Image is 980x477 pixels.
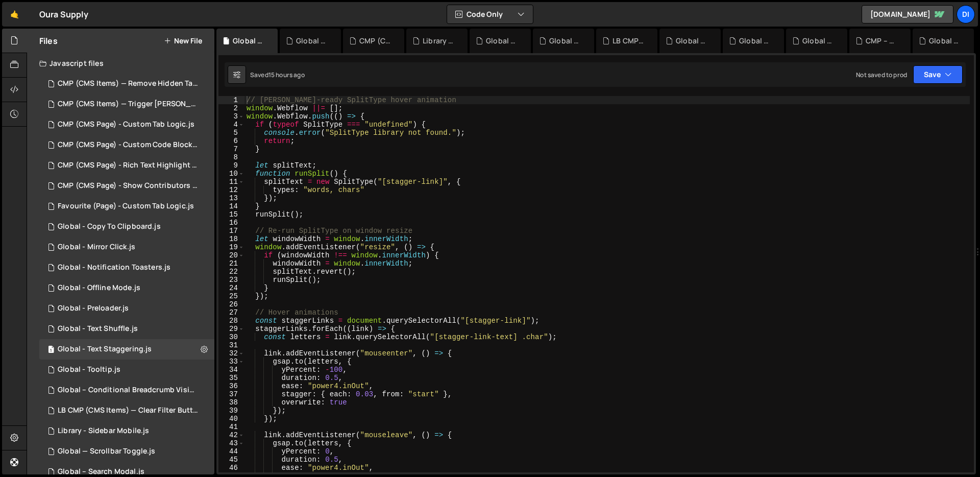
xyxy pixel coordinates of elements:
div: LB CMP (CMS Items) — Clear Filter Buttons.js [612,36,645,46]
div: 2 [218,104,244,112]
div: 23 [218,276,244,284]
div: Global - Copy To Clipboard.js [58,222,161,231]
div: 14937/43376.js [39,400,218,421]
div: 14937/44593.js [39,421,214,441]
div: LB CMP (CMS Items) — Clear Filter Buttons.js [58,406,199,415]
div: 17 [218,227,244,235]
div: Global - Notification Toasters.js [58,263,170,272]
div: 27 [218,308,244,317]
div: CMP (CMS Page) - Show Contributors Name.js [58,181,199,190]
a: Di [957,5,975,23]
div: Not saved to prod [856,70,907,79]
div: 22 [218,268,244,276]
div: 29 [218,325,244,333]
div: Global - Offline Mode.js [58,283,140,293]
div: 46 [218,464,244,472]
div: 21 [218,259,244,268]
div: 14937/44781.js [39,339,214,360]
div: 37 [218,390,244,398]
div: 15 [218,210,244,219]
div: Global – Search Modal.js [58,467,144,476]
div: 14937/44582.js [39,217,214,237]
div: 33 [218,357,244,366]
div: 18 [218,235,244,243]
div: CMP (CMS Items) — Trigger [PERSON_NAME] on Save.js [58,100,199,109]
div: CMP – Clipboard Copy Handler for JSON Code.js [866,36,898,46]
div: Global - Tooltip.js [58,365,120,374]
button: New File [164,37,202,45]
div: 15 hours ago [268,70,305,79]
div: Global - Offline Mode.js [486,36,519,46]
div: 32 [218,349,244,357]
div: 3 [218,112,244,121]
div: 38 [218,398,244,407]
div: 14937/43902.js [39,196,214,217]
div: 14937/39947.js [39,441,214,462]
div: 44 [218,447,244,456]
div: 14 [218,202,244,210]
div: 42 [218,431,244,439]
div: 41 [218,423,244,431]
div: Global - Notification Toasters.js [549,36,582,46]
div: 14937/44170.js [39,380,218,400]
div: 12 [218,186,244,194]
div: 14937/44281.js [39,135,218,155]
div: 14937/43958.js [39,298,214,319]
div: 45 [218,456,244,464]
div: 5 [218,129,244,137]
div: Global – Conditional (Device) Element Visibility.js [739,36,772,46]
div: 7 [218,145,244,153]
h2: Files [39,35,58,46]
div: CMP (CMS Page) - Rich Text Highlight Pill.js [359,36,392,46]
div: 14937/44194.js [39,176,218,196]
div: 4 [218,121,244,129]
div: Global - Mirror Click.js [58,243,135,252]
div: 40 [218,415,244,423]
div: Global - Text Staggering.js [233,36,265,46]
button: Code Only [447,5,533,23]
div: CMP (CMS Page) - Custom Tab Logic.js [58,120,194,129]
div: 1 [218,96,244,104]
div: 14937/43515.js [39,94,218,114]
div: Library - Sidebar Mobile.js [58,426,149,436]
div: 16 [218,219,244,227]
div: 13 [218,194,244,202]
div: 43 [218,439,244,447]
div: Global – Conditional Breadcrumb Visibility.js [58,386,199,395]
a: 🤙 [2,2,27,27]
div: Global - Text Shuffle.js [296,36,329,46]
div: 10 [218,170,244,178]
div: 14937/44586.js [39,278,214,298]
div: Global – Search Modal.js [929,36,962,46]
div: 36 [218,382,244,390]
div: 26 [218,300,244,308]
div: 24 [218,284,244,292]
div: Global - Text Staggering.js [58,345,152,354]
div: 20 [218,251,244,259]
div: 14937/44470.js [39,114,214,135]
div: 11 [218,178,244,186]
div: Javascript files [27,53,214,74]
div: CMP (CMS Page) - Rich Text Highlight Pill.js [58,161,199,170]
a: [DOMAIN_NAME] [862,5,953,23]
div: Global - Copy To Clipboard.js [676,36,708,46]
div: Global - Preloader.js [58,304,129,313]
div: 14937/43535.js [39,74,218,94]
button: Save [913,65,963,84]
div: 25 [218,292,244,300]
div: Oura Supply [39,8,88,20]
span: 1 [48,346,54,354]
div: 14937/44471.js [39,237,214,257]
div: 34 [218,366,244,374]
div: 6 [218,137,244,145]
div: 31 [218,341,244,349]
div: 35 [218,374,244,382]
div: Global — Scrollbar Toggle.js [58,447,155,456]
div: 39 [218,407,244,415]
div: 14937/44585.js [39,257,214,278]
div: 19 [218,243,244,251]
div: 30 [218,333,244,341]
div: 28 [218,317,244,325]
div: 8 [218,153,244,161]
